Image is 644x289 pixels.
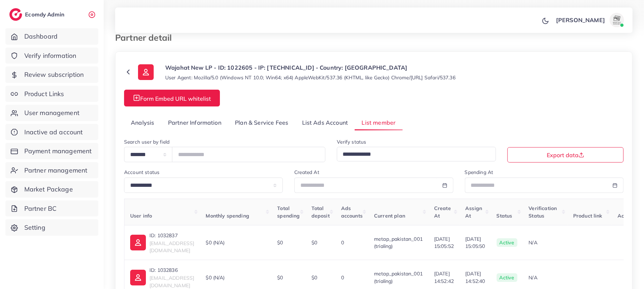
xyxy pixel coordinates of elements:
a: Dashboard [5,28,98,45]
span: [DATE] 15:05:52 [434,235,454,250]
span: $0 [277,239,283,246]
a: User management [5,105,98,121]
button: Form Embed URL whitelist [124,90,220,106]
img: ic-user-info.36bf1079.svg [138,64,154,80]
span: [EMAIL_ADDRESS][DOMAIN_NAME] [149,240,194,254]
a: List Ads Account [295,115,355,130]
span: Partner BC [24,204,57,213]
span: metap_pakistan_001 (trialing) [374,236,423,249]
a: Payment management [5,143,98,159]
img: logo [9,8,22,21]
span: Actions [618,213,636,219]
span: active [497,273,517,282]
a: [PERSON_NAME]avatar [552,13,627,27]
a: List member [355,115,402,130]
span: User info [130,213,152,219]
h2: Ecomdy Admin [25,11,66,18]
span: $0 (N/A) [206,239,225,246]
span: 0 [341,274,344,281]
span: Verification Status [529,205,557,219]
span: Verify information [24,51,77,60]
input: Search for option [340,149,486,160]
span: Current plan [374,213,405,219]
p: ID: 1032836 [149,266,194,274]
a: Setting [5,219,98,236]
p: Wajahat New LP - ID: 1022605 - IP: [TECHNICAL_ID] - Country: [GEOGRAPHIC_DATA] [165,63,456,72]
button: Export data [507,147,624,163]
p: ID: 1032837 [149,231,194,240]
span: Product Links [24,89,64,99]
a: Partner BC [5,200,98,217]
span: Monthly spending [206,213,249,219]
a: Partner Information [161,115,228,130]
span: Review subscription [24,70,84,79]
span: Assign At [465,205,482,219]
span: $0 [277,274,283,281]
span: N/A [529,274,537,281]
span: [DATE] 14:52:40 [465,270,485,285]
label: Search user by field [124,138,169,145]
span: Dashboard [24,32,58,41]
span: active [497,238,517,247]
span: User management [24,108,79,118]
span: Export data [547,152,584,158]
span: Product link [573,213,603,219]
span: Payment management [24,146,92,156]
a: Partner management [5,162,98,179]
a: Plan & Service Fees [228,115,295,130]
h3: Partner detail [115,33,177,43]
a: Market Package [5,181,98,198]
a: Product Links [5,86,98,102]
img: ic-user-info.36bf1079.svg [130,235,146,250]
span: Total spending [277,205,300,219]
img: ic-user-info.36bf1079.svg [130,270,146,285]
span: Total deposit [311,205,330,219]
a: Review subscription [5,66,98,83]
span: Create At [434,205,451,219]
span: Partner management [24,166,88,175]
span: [DATE] 15:05:50 [465,235,485,250]
span: [DATE] 14:52:42 [434,270,454,285]
span: N/A [529,239,537,246]
a: Inactive ad account [5,124,98,140]
label: Verify status [337,138,366,145]
div: Search for option [337,147,496,161]
span: metap_pakistan_001 (trialing) [374,270,423,284]
span: Ads accounts [341,205,363,219]
span: $0 (N/A) [206,274,225,281]
span: $0 [311,239,317,246]
small: User Agent: Mozilla/5.0 (Windows NT 10.0; Win64; x64) AppleWebKit/537.36 (KHTML, like Gecko) Chro... [165,74,456,81]
span: Setting [24,223,45,232]
span: [EMAIL_ADDRESS][DOMAIN_NAME] [149,275,194,288]
label: Spending At [465,169,493,176]
label: Created At [294,169,319,176]
img: avatar [610,13,624,27]
a: Verify information [5,48,98,64]
p: [PERSON_NAME] [556,16,605,24]
label: Account status [124,169,159,176]
a: logoEcomdy Admin [9,8,66,21]
a: Analysis [124,115,161,130]
span: $0 [311,274,317,281]
span: Inactive ad account [24,128,83,137]
span: Market Package [24,185,73,194]
span: 0 [341,239,344,246]
span: Status [497,213,512,219]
